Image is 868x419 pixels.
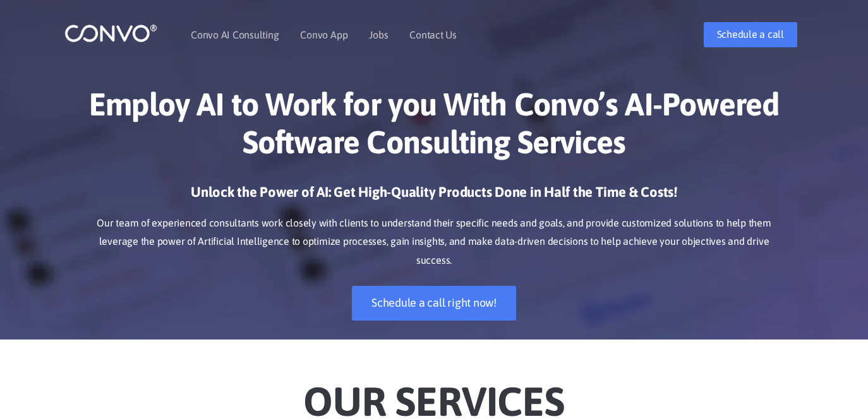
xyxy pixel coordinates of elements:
img: logo_1.png [64,23,157,43]
a: Convo App [300,30,347,40]
a: Schedule a call right now! [352,286,516,321]
h1: Employ AI to Work for you With Convo’s AI-Powered Software Consulting Services [83,85,785,170]
p: Our team of experienced consultants work closely with clients to understand their specific needs ... [83,214,785,271]
a: Jobs [369,30,388,40]
a: Convo AI Consulting [191,30,279,40]
a: Contact Us [409,30,457,40]
a: Schedule a call [704,22,797,47]
h3: Unlock the Power of AI: Get High-Quality Products Done in Half the Time & Costs! [83,183,785,211]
